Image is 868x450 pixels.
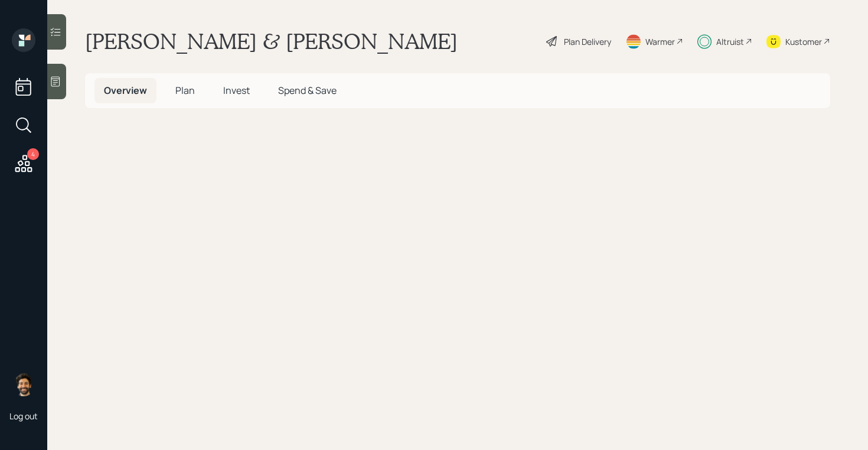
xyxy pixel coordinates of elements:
h1: [PERSON_NAME] & [PERSON_NAME] [85,28,458,54]
div: Kustomer [785,35,822,48]
span: Plan [175,84,195,97]
div: Log out [9,410,38,422]
div: Plan Delivery [564,35,611,48]
div: Warmer [645,35,675,48]
span: Spend & Save [278,84,337,97]
span: Invest [223,84,250,97]
div: 4 [27,148,39,160]
img: eric-schwartz-headshot.png [12,373,35,396]
div: Altruist [716,35,744,48]
span: Overview [104,84,147,97]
